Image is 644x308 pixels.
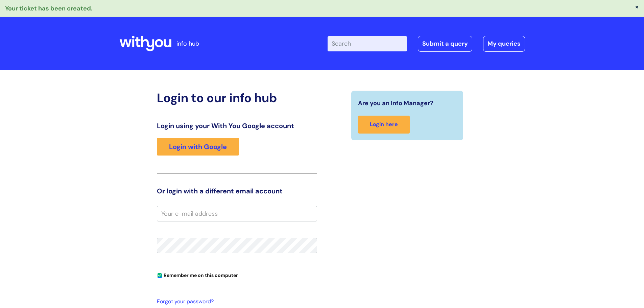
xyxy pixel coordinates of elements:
[358,98,433,109] span: Are you an Info Manager?
[157,297,314,307] a: Forgot your password?
[157,122,317,130] h3: Login using your With You Google account
[157,138,239,156] a: Login with Google
[157,206,317,221] input: Your e-mail address
[418,36,472,51] a: Submit a query
[635,4,639,10] button: ×
[158,274,162,278] input: Remember me on this computer
[157,269,317,280] div: You can uncheck this option if you're logging in from a shared device
[176,38,199,49] p: info hub
[483,36,525,51] a: My queries
[157,91,317,105] h2: Login to our info hub
[157,271,238,278] label: Remember me on this computer
[157,187,317,195] h3: Or login with a different email account
[328,36,407,51] input: Search
[358,116,410,134] a: Login here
